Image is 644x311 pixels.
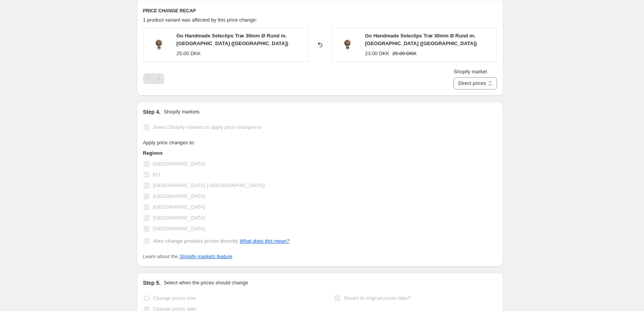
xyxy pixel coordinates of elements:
span: Apply price changes to: [143,140,195,145]
p: Shopify markets [164,108,199,116]
a: Shopify markets feature [179,254,232,259]
span: [GEOGRAPHIC_DATA] (+[GEOGRAPHIC_DATA]) [153,183,265,188]
b: Also change product prices directly [153,238,238,244]
nav: Pagination [143,73,164,84]
span: Go Handmade Seleclips Træ 30mm Ø Rund m. [GEOGRAPHIC_DATA] ([GEOGRAPHIC_DATA]) [177,33,288,46]
span: Revert to original prices later? [344,295,411,301]
strike: 25.00 DKK [392,50,416,57]
span: [GEOGRAPHIC_DATA] [153,215,205,221]
span: Change prices now [153,295,196,301]
h3: Regions [143,149,290,157]
span: 1 product variant was affected by this price change: [143,17,257,23]
span: Go Handmade Seleclips Træ 30mm Ø Rund m. [GEOGRAPHIC_DATA] ([GEOGRAPHIC_DATA]) [365,33,477,46]
div: 25.00 DKK [177,50,201,57]
h6: PRICE CHANGE RECAP [143,8,497,14]
div: 23.00 DKK [365,50,389,57]
h2: Step 4. [143,108,161,116]
span: [GEOGRAPHIC_DATA] [153,193,205,199]
img: 22073a_large_fbf29039-bd9c-4bff-938c-5966e84ab8ee_80x.jpg [336,33,359,56]
span: [GEOGRAPHIC_DATA] [153,161,205,167]
span: EU [153,172,160,177]
span: Select Shopify markets to apply price changes to [153,124,261,130]
i: Learn about the [143,254,233,259]
h2: Step 5. [143,279,161,287]
p: Select when the prices should change [164,279,248,287]
span: [GEOGRAPHIC_DATA] [153,226,205,232]
span: Shopify market [453,69,487,74]
a: What does this mean? [239,238,289,244]
span: [GEOGRAPHIC_DATA] [153,204,205,210]
img: 22073a_large_fbf29039-bd9c-4bff-938c-5966e84ab8ee_80x.jpg [147,33,170,56]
